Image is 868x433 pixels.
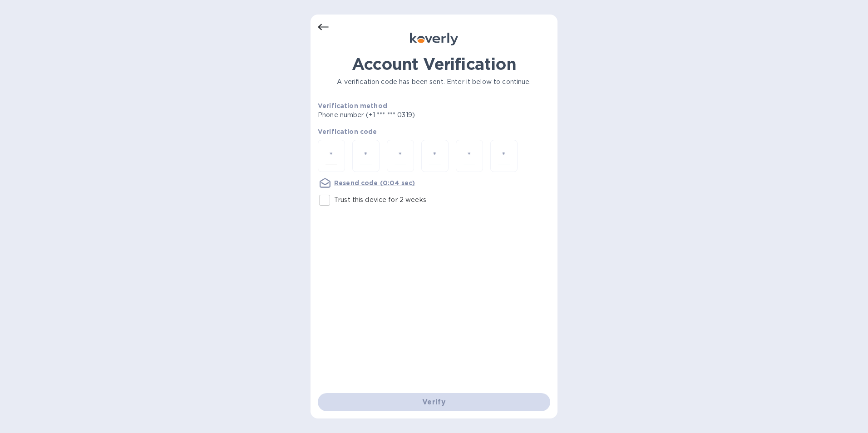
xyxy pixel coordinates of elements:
p: A verification code has been sent. Enter it below to continue. [318,77,550,87]
p: Phone number (+1 *** *** 0319) [318,110,484,120]
b: Verification method [318,102,387,109]
p: Verification code [318,127,550,136]
p: Trust this device for 2 weeks [334,195,426,205]
h1: Account Verification [318,54,550,74]
u: Resend code (0:04 sec) [334,179,415,187]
